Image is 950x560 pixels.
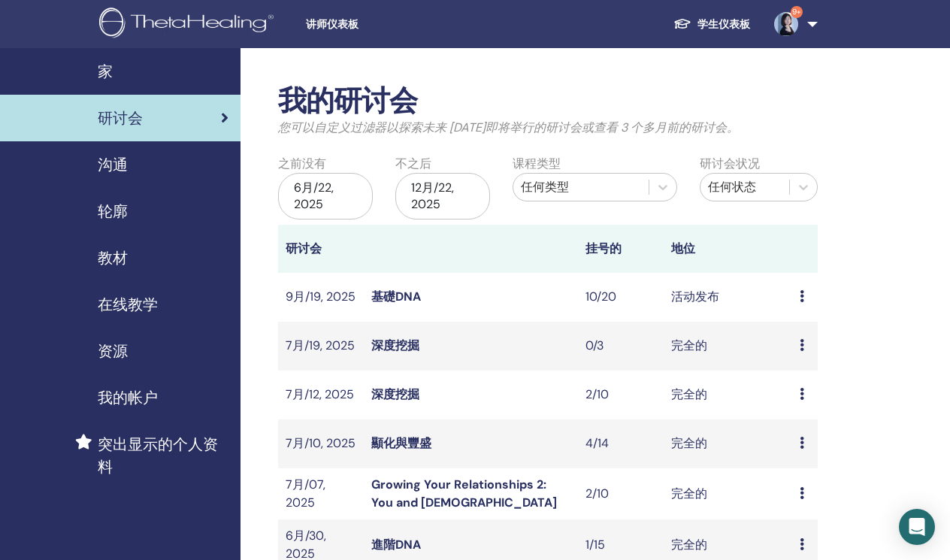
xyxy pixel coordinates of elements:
[791,6,803,18] span: 9+
[664,419,792,468] td: 完全的
[278,468,364,519] td: 7月/07, 2025
[700,155,760,173] label: 研讨会状况
[661,11,762,38] a: 学生仪表板
[578,322,664,371] td: 0/3
[278,173,373,219] div: 6月/22, 2025
[278,155,326,173] label: 之前没有
[371,386,419,402] a: 深度挖掘
[899,509,935,545] div: Open Intercom Messenger
[664,322,792,371] td: 完全的
[578,273,664,322] td: 10/20
[673,17,691,30] img: graduation-cap-white.svg
[371,289,421,304] a: 基礎DNA
[98,153,128,176] span: 沟通
[278,419,364,468] td: 7月/10, 2025
[98,386,158,409] span: 我的帐户
[521,178,641,196] div: 任何类型
[278,371,364,419] td: 7月/12, 2025
[278,225,364,273] th: 研讨会
[578,371,664,419] td: 2/10
[371,435,431,451] a: 顯化與豐盛
[578,468,664,519] td: 2/10
[98,340,128,362] span: 资源
[371,338,419,353] a: 深度挖掘
[278,273,364,322] td: 9月/19, 2025
[371,477,557,510] a: Growing Your Relationships 2: You and [DEMOGRAPHIC_DATA]
[278,119,818,137] p: 您可以自定义过滤器以探索未来 [DATE]即将举行的研讨会或查看 3 个多月前的研讨会。
[98,200,128,222] span: 轮廓
[98,107,143,129] span: 研讨会
[98,293,158,316] span: 在线教学
[371,537,421,552] a: 進階DNA
[98,60,113,83] span: 家
[98,247,128,269] span: 教材
[774,12,798,36] img: default.jpg
[578,419,664,468] td: 4/14
[664,371,792,419] td: 完全的
[278,84,818,119] h2: 我的研讨会
[278,322,364,371] td: 7月/19, 2025
[395,155,431,173] label: 不之后
[98,433,228,478] span: 突出显示的个人资料
[578,225,664,273] th: 挂号的
[708,178,782,196] div: 任何状态
[513,155,561,173] label: 课程类型
[664,225,792,273] th: 地位
[664,468,792,519] td: 完全的
[306,17,531,32] span: 讲师仪表板
[99,8,279,41] img: logo.png
[664,273,792,322] td: 活动发布
[395,173,490,219] div: 12月/22, 2025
